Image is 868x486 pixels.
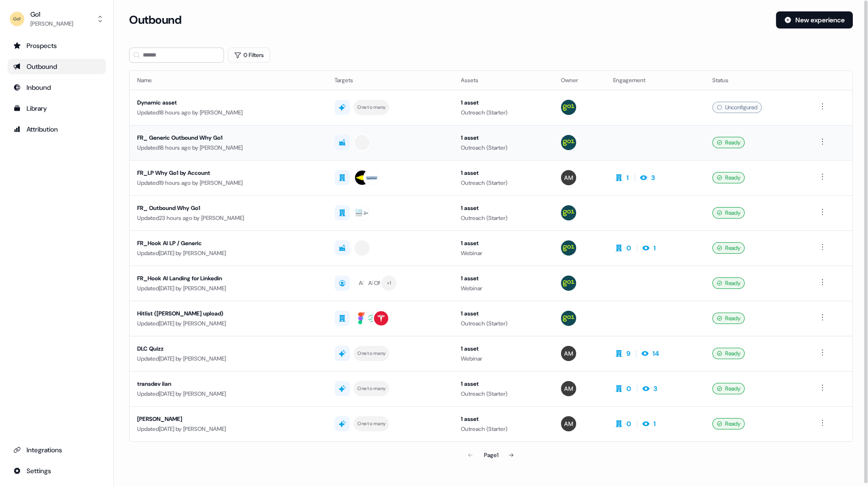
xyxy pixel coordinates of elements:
div: Ready [712,172,745,183]
div: 1 asset [461,414,546,424]
div: 0 [626,384,631,393]
div: [PERSON_NAME] [30,19,73,29]
div: Ready [712,383,745,394]
img: Antoine [561,205,576,220]
th: Name [130,71,327,90]
div: 1 asset [461,98,546,107]
div: 1 asset [461,133,546,143]
div: Ready [712,277,745,289]
div: Ready [712,242,745,254]
button: Go to integrations [8,463,106,478]
img: alexandre [561,346,576,361]
button: 0 Filters [228,48,270,63]
div: Attribution [13,124,100,134]
div: Library [13,104,100,113]
div: 1 asset [461,344,546,353]
div: 0 [626,243,631,253]
div: AB [359,278,366,288]
div: One to many [357,384,385,393]
div: Page 1 [484,450,498,460]
div: Outreach (Starter) [461,108,546,117]
div: FR_ Outbound Why Go1 [137,203,319,213]
div: 1 [626,173,629,182]
div: Updated [DATE] by [PERSON_NAME] [137,319,319,328]
div: 14 [653,349,659,358]
div: 1 asset [461,309,546,318]
div: Ready [712,207,745,219]
div: 1 asset [461,168,546,178]
div: AL [368,278,375,288]
div: Ready [712,313,745,324]
div: Webinar [461,248,546,258]
div: One to many [357,349,385,358]
div: FR_Hook AI Landing for Linkedin [137,274,319,283]
div: One to many [357,419,385,428]
a: Go to attribution [8,122,106,137]
a: Go to integrations [8,442,106,457]
th: Targets [327,71,453,90]
div: 1 asset [461,203,546,213]
div: 9 [626,349,630,358]
a: Go to prospects [8,38,106,53]
div: transdev ilan [137,379,319,389]
div: 1 [653,243,656,253]
img: Antoine [561,276,576,291]
div: Hitlist ([PERSON_NAME] upload) [137,309,319,318]
div: Outreach (Starter) [461,389,546,399]
div: Updated [DATE] by [PERSON_NAME] [137,354,319,363]
img: Antoine [561,240,576,256]
div: [PERSON_NAME] [137,414,319,424]
th: Owner [553,71,606,90]
div: 3 [653,384,657,393]
div: Prospects [13,41,100,50]
a: Go to outbound experience [8,59,106,74]
div: 0 [626,419,631,429]
div: Ready [712,137,745,148]
div: Updated [DATE] by [PERSON_NAME] [137,389,319,399]
div: Updated [DATE] by [PERSON_NAME] [137,424,319,434]
th: Assets [453,71,553,90]
div: Inbound [13,83,100,92]
img: alexandre [561,170,576,185]
img: Antoine [561,135,576,150]
div: 1 asset [461,274,546,283]
div: FR_ Generic Outbound Why Go1 [137,133,319,143]
div: Updated 19 hours ago by [PERSON_NAME] [137,178,319,188]
div: Outreach (Starter) [461,213,546,223]
div: Webinar [461,354,546,363]
div: Webinar [461,284,546,293]
img: Antoine [561,100,576,115]
h3: Outbound [129,13,181,27]
div: FR_LP Why Go1 by Account [137,168,319,178]
a: Go to templates [8,101,106,116]
div: 1 asset [461,379,546,389]
div: Updated 18 hours ago by [PERSON_NAME] [137,108,319,117]
div: Outreach (Starter) [461,143,546,152]
div: Integrations [13,445,100,455]
div: DLC Quizz [137,344,319,353]
div: Outbound [13,62,100,71]
div: Updated 23 hours ago by [PERSON_NAME] [137,213,319,223]
div: Ready [712,348,745,359]
div: Outreach (Starter) [461,424,546,434]
div: Outreach (Starter) [461,178,546,188]
img: alexandre [561,381,576,396]
div: 3 [651,173,655,182]
div: Outreach (Starter) [461,319,546,328]
th: Status [705,71,809,90]
div: Ready [712,418,745,429]
img: Antoine [561,311,576,326]
th: Engagement [606,71,705,90]
div: Dynamic asset [137,98,319,107]
div: 1 [653,419,656,429]
button: New experience [776,11,853,29]
div: Go1 [30,10,73,19]
button: Go1[PERSON_NAME] [8,8,106,30]
a: Go to Inbound [8,80,106,95]
div: Updated [DATE] by [PERSON_NAME] [137,284,319,293]
div: + 1 [387,279,392,287]
div: One to many [357,103,385,112]
div: Unconfigured [712,102,762,113]
div: Updated [DATE] by [PERSON_NAME] [137,248,319,258]
div: 1 asset [461,238,546,248]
